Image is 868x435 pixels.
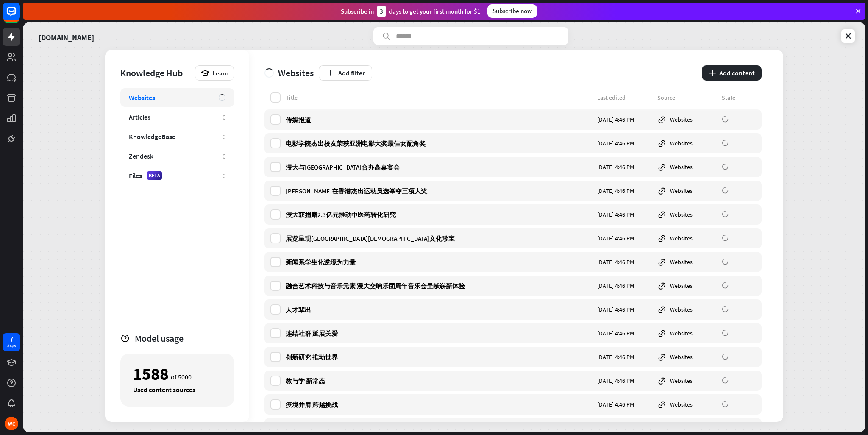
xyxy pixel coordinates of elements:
[597,94,652,101] div: Last edited
[264,67,314,79] div: Websites
[487,4,537,18] div: Subscribe now
[129,113,150,121] div: Articles
[286,163,592,171] div: 浸大与[GEOGRAPHIC_DATA]合办高桌宴会
[597,234,652,242] div: [DATE] 4:46 PM
[597,163,652,171] div: [DATE] 4:46 PM
[286,377,592,385] div: 教与学 新常态
[7,3,32,29] button: Open LiveChat chat widget
[223,133,225,141] div: 0
[657,329,717,338] div: Websites
[135,332,234,344] div: Model usage
[129,132,175,141] div: KnowledgeBase
[657,186,717,195] div: Websites
[657,210,717,219] div: Websites
[286,401,592,409] div: 疫境并肩 跨越挑战
[657,400,717,409] div: Websites
[9,335,14,343] div: 7
[129,152,153,160] div: Zendesk
[286,211,592,219] div: 浸大获捐赠2.3亿元推动中医药转化研究
[3,333,20,351] a: 7 days
[657,234,717,243] div: Websites
[597,187,652,195] div: [DATE] 4:46 PM
[722,94,756,101] div: State
[657,139,717,148] div: Websites
[286,306,592,314] div: 人才辈出
[597,258,652,266] div: [DATE] 4:46 PM
[597,353,652,361] div: [DATE] 4:46 PM
[657,115,717,124] div: Websites
[286,258,592,266] div: 新闻系学生化逆境为力量
[286,139,592,148] div: 电影学院杰出校友荣获亚洲电影大奖最佳女配角奖
[286,116,592,124] div: 传媒报道
[286,353,592,361] div: 创新研究 推动世界
[129,171,142,180] div: Files
[286,187,592,195] div: [PERSON_NAME]在香港杰出运动员选举夺三项大奖
[657,305,717,314] div: Websites
[597,401,652,408] div: [DATE] 4:46 PM
[597,211,652,218] div: [DATE] 4:46 PM
[597,329,652,337] div: [DATE] 4:46 PM
[597,116,652,123] div: [DATE] 4:46 PM
[597,377,652,385] div: [DATE] 4:46 PM
[597,306,652,313] div: [DATE] 4:46 PM
[129,93,155,102] div: Websites
[657,257,717,267] div: Websites
[319,65,372,81] button: Add filter
[133,367,221,381] div: of 5000
[223,172,225,180] div: 0
[597,282,652,290] div: [DATE] 4:46 PM
[223,152,225,160] div: 0
[702,65,762,81] button: plusAdd content
[597,139,652,147] div: [DATE] 4:46 PM
[286,329,592,337] div: 连结社群 延展关爱
[120,67,191,79] div: Knowledge Hub
[133,367,169,381] div: 1588
[377,6,386,17] div: 3
[657,94,717,101] div: Source
[133,385,221,394] div: Used content sources
[286,282,592,290] div: 融合艺术科技与音乐元素 浸大交响乐团周年音乐会呈献崭新体验
[341,6,481,17] div: Subscribe in days to get your first month for $1
[657,352,717,362] div: Websites
[39,27,94,45] a: [DOMAIN_NAME]
[5,417,18,430] div: WC
[286,234,592,243] div: 展览呈现[GEOGRAPHIC_DATA][DEMOGRAPHIC_DATA]文化珍宝
[7,343,16,349] div: days
[147,171,162,180] div: BETA
[657,162,717,172] div: Websites
[657,376,717,385] div: Websites
[286,94,592,101] div: Title
[212,69,228,77] span: Learn
[709,70,716,76] i: plus
[657,281,717,290] div: Websites
[223,113,225,121] div: 0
